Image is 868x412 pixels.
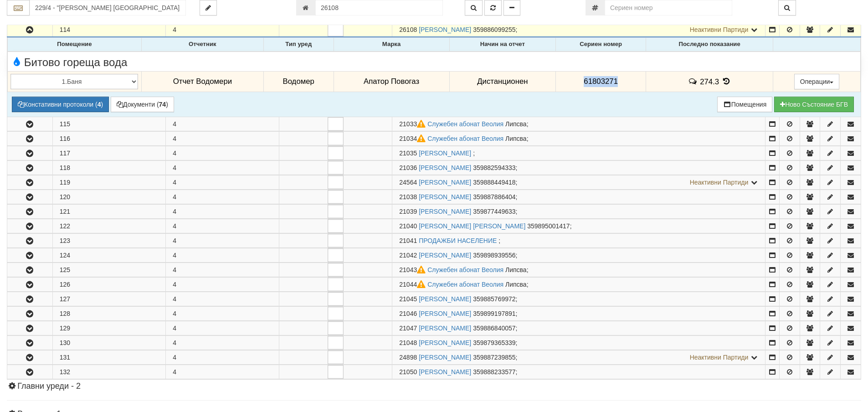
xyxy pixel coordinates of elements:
[419,149,471,157] a: [PERSON_NAME]
[399,26,417,33] span: Партида №
[690,354,749,361] span: Неактивни Партиди
[392,248,765,263] td: ;
[166,263,279,277] td: 4
[98,101,101,108] b: 4
[449,38,556,51] th: Начин на отчет
[399,266,427,273] span: Партида №
[473,354,515,361] span: 359887239855
[392,219,765,233] td: ;
[52,336,166,350] td: 130
[52,248,166,263] td: 124
[399,179,417,186] span: Партида №
[419,193,471,201] a: [PERSON_NAME]
[419,368,471,376] a: [PERSON_NAME]
[584,77,618,86] span: 61803271
[166,161,279,175] td: 4
[166,307,279,321] td: 4
[166,132,279,146] td: 4
[166,248,279,263] td: 4
[473,310,515,317] span: 359899197891
[52,190,166,204] td: 120
[690,26,749,33] span: Неактивни Партиди
[392,307,765,321] td: ;
[392,365,765,379] td: ;
[399,149,417,157] span: Партида №
[52,205,166,219] td: 121
[173,77,232,86] span: Отчет Водомери
[166,234,279,248] td: 4
[263,38,334,51] th: Тип уред
[52,263,166,277] td: 125
[473,164,515,171] span: 359882594333
[399,324,417,332] span: Партида №
[334,71,449,92] td: Апатор Повогаз
[399,295,417,303] span: Партида №
[52,23,166,37] td: 114
[52,292,166,306] td: 127
[392,161,765,175] td: ;
[419,179,471,186] a: [PERSON_NAME]
[505,120,527,128] span: Липсва
[166,117,279,131] td: 4
[392,263,765,277] td: ;
[419,354,471,361] a: [PERSON_NAME]
[419,208,471,215] a: [PERSON_NAME]
[392,175,765,190] td: ;
[166,278,279,292] td: 4
[688,77,700,86] span: История на забележките
[473,368,515,376] span: 359888233577
[392,205,765,219] td: ;
[505,281,527,288] span: Липсва
[141,38,263,51] th: Отчетник
[166,190,279,204] td: 4
[166,292,279,306] td: 4
[166,175,279,190] td: 4
[473,324,515,332] span: 359886840057
[419,324,471,332] a: [PERSON_NAME]
[399,339,417,346] span: Партида №
[392,336,765,350] td: ;
[419,237,497,244] a: ПРОДАЖБИ НАСЕЛЕНИЕ
[419,310,471,317] a: [PERSON_NAME]
[646,38,773,51] th: Последно показание
[505,266,527,273] span: Липсва
[52,132,166,146] td: 116
[166,146,279,160] td: 4
[774,97,854,112] button: Новo Състояние БГВ
[334,38,449,51] th: Марка
[700,77,719,86] span: 274.3
[419,252,471,259] a: [PERSON_NAME]
[399,354,417,361] span: Партида №
[392,23,765,37] td: ;
[10,57,127,68] span: Битово гореща вода
[505,135,527,142] span: Липсва
[427,266,503,273] a: Служебен абонат Веолия
[399,310,417,317] span: Партида №
[166,23,279,37] td: 4
[717,97,773,112] button: Помещения
[794,74,840,89] button: Операции
[399,164,417,171] span: Партида №
[159,101,166,108] b: 74
[52,321,166,335] td: 129
[52,278,166,292] td: 126
[166,336,279,350] td: 4
[427,281,503,288] a: Служебен абонат Веолия
[52,117,166,131] td: 115
[473,339,515,346] span: 359879365339
[399,252,417,259] span: Партида №
[166,321,279,335] td: 4
[399,208,417,215] span: Партида №
[392,146,765,160] td: ;
[419,26,471,33] a: [PERSON_NAME]
[399,120,427,128] span: Партида №
[52,234,166,248] td: 123
[556,38,646,51] th: Сериен номер
[473,252,515,259] span: 359898939556
[52,350,166,365] td: 131
[166,350,279,365] td: 4
[399,281,427,288] span: Партида №
[473,208,515,215] span: 359877449633
[419,339,471,346] a: [PERSON_NAME]
[166,365,279,379] td: 4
